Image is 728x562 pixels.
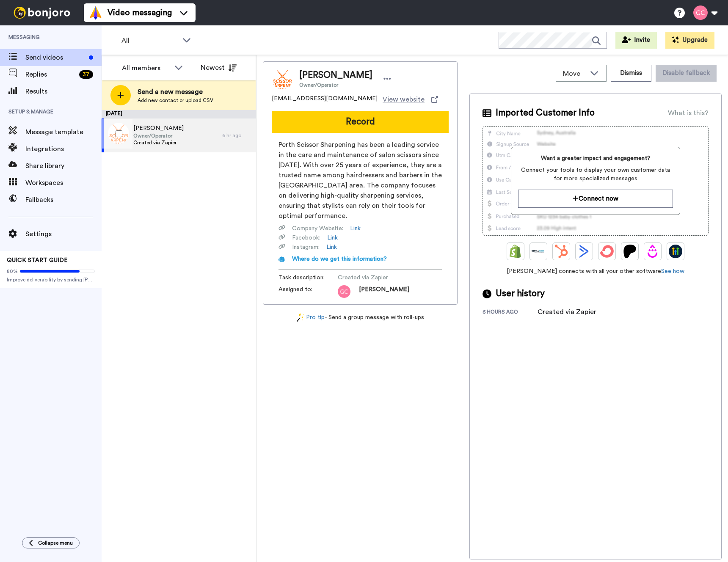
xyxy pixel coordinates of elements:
span: Instagram : [292,243,320,251]
span: All [121,36,178,46]
div: Created via Zapier [538,307,596,317]
div: 6 hr ago [222,132,252,139]
a: Link [327,234,338,242]
span: User history [496,287,545,300]
a: Pro tip [297,313,325,322]
a: Link [326,243,337,251]
span: [PERSON_NAME] [359,285,409,298]
img: bj-logo-header-white.svg [10,7,74,19]
button: Record [272,111,449,133]
img: Hubspot [554,245,568,258]
span: Imported Customer Info [496,107,595,119]
img: gc.png [338,285,350,298]
div: [DATE] [102,110,256,118]
span: Connect your tools to display your own customer data for more specialized messages [518,166,673,183]
span: Company Website : [292,224,343,233]
div: 6 hours ago [483,309,538,317]
span: Message template [25,127,102,137]
button: Upgrade [665,32,714,49]
img: magic-wand.svg [297,313,304,322]
span: Created via Zapier [338,273,418,282]
span: Video messaging [108,7,172,19]
span: Integrations [25,144,102,154]
button: Collapse menu [22,537,80,548]
span: Owner/Operator [133,132,184,139]
span: Where do we get this information? [292,256,387,262]
span: Send a new message [138,87,213,97]
button: Connect now [518,190,673,208]
span: Fallbacks [25,195,102,205]
span: Improve deliverability by sending [PERSON_NAME]’s from your own email [7,276,95,283]
span: Send videos [25,52,85,63]
span: [PERSON_NAME] [299,69,372,82]
div: - Send a group message with roll-ups [263,313,458,322]
span: Workspaces [25,178,102,188]
span: Settings [25,229,102,239]
img: ConvertKit [600,245,614,258]
span: View website [383,94,425,105]
button: Invite [615,32,657,49]
span: 80% [7,268,18,275]
span: Replies [25,69,76,80]
img: Shopify [509,245,522,258]
span: Owner/Operator [299,82,372,88]
span: Collapse menu [38,540,73,546]
img: Image of Alex Mesics [272,68,293,89]
img: Ontraport [532,245,545,258]
img: Drip [646,245,659,258]
span: [PERSON_NAME] connects with all your other software [483,267,709,275]
span: Move [563,69,586,79]
div: What is this? [668,108,709,118]
button: Newest [194,59,243,76]
span: Want a greater impact and engagement? [518,154,673,163]
span: Task description : [279,273,338,282]
span: Results [25,86,102,96]
div: All members [122,63,170,73]
span: [EMAIL_ADDRESS][DOMAIN_NAME] [272,94,378,105]
span: Created via Zapier [133,139,184,146]
span: Add new contact or upload CSV [138,97,213,104]
span: Perth Scissor Sharpening has been a leading service in the care and maintenance of salon scissors... [279,140,442,221]
a: Link [350,224,361,233]
span: [PERSON_NAME] [133,124,184,132]
button: Disable fallback [656,65,717,82]
img: ActiveCampaign [577,245,591,258]
span: QUICK START GUIDE [7,257,68,263]
span: Share library [25,161,102,171]
button: Dismiss [611,65,651,82]
span: Assigned to: [279,285,338,298]
img: vm-color.svg [89,6,102,19]
img: GoHighLevel [669,245,682,258]
img: Patreon [623,245,637,258]
div: 37 [79,70,93,79]
a: View website [383,94,438,105]
span: Facebook : [292,234,320,242]
a: See how [661,268,684,274]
